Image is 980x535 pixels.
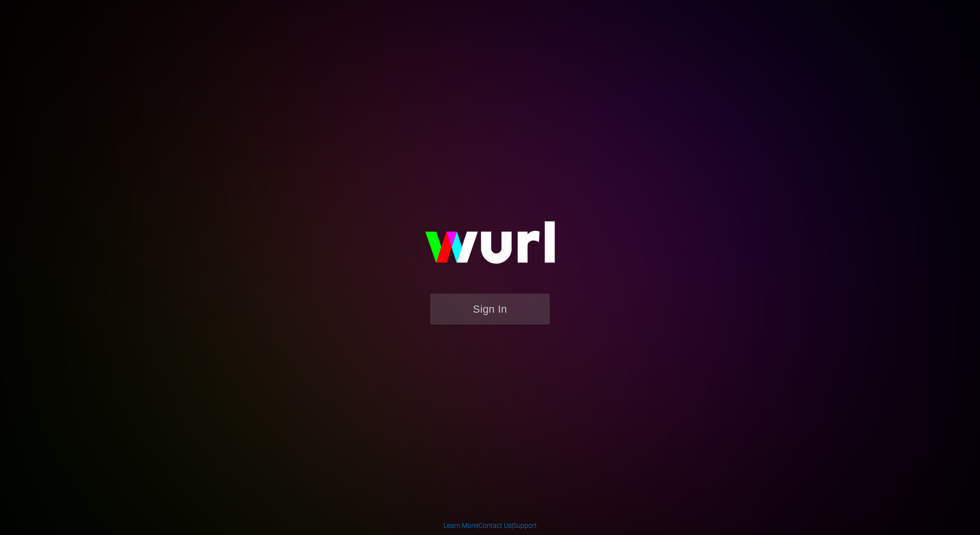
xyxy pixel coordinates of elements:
a: Learn More [444,522,477,529]
img: wurl-logo-on-black-223613ac3d8ba8fe6dc639794a292ebdb59501304c7dfd60c99c58986ef67473.svg [394,201,586,294]
div: | | [444,521,537,530]
a: Support [513,522,537,529]
a: Contact Us [479,522,512,529]
button: Sign In [430,294,550,325]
